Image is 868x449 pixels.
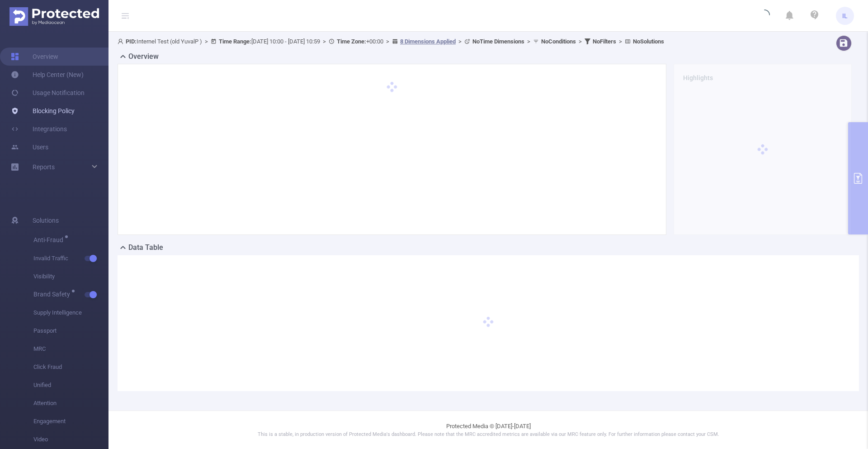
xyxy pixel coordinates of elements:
a: Users [11,138,48,156]
a: Help Center (New) [11,66,84,84]
footer: Protected Media © [DATE]-[DATE] [108,411,868,449]
span: Reports [33,163,55,171]
span: > [320,38,329,45]
i: icon: user [118,38,126,44]
span: Brand Safety [33,291,73,297]
span: IL [842,7,848,25]
span: Supply Intelligence [33,304,108,322]
span: Engagement [33,412,108,430]
span: Anti-Fraud [33,237,66,243]
a: Reports [33,158,55,176]
a: Blocking Policy [11,102,75,120]
b: No Conditions [541,38,576,45]
span: Video [33,430,108,449]
span: Invalid Traffic [33,249,108,267]
h2: Overview [128,51,159,62]
h2: Data Table [128,242,163,253]
span: > [616,38,625,45]
span: Unified [33,376,108,394]
span: Solutions [33,211,59,229]
b: Time Zone: [337,38,366,45]
span: Passport [33,322,108,340]
b: Time Range: [219,38,251,45]
a: Integrations [11,120,67,138]
b: No Time Dimensions [472,38,524,45]
span: MRC [33,340,108,358]
i: icon: loading [759,10,770,22]
span: > [576,38,585,45]
span: > [456,38,464,45]
a: Overview [11,48,58,66]
span: > [524,38,533,45]
p: This is a stable, in production version of Protected Media's dashboard. Please note that the MRC ... [131,431,845,439]
b: No Solutions [633,38,664,45]
img: Protected Media [9,7,99,26]
b: PID: [126,38,137,45]
span: Internel Test (old YuvalP ) [DATE] 10:00 - [DATE] 10:59 +00:00 [118,38,664,45]
span: Visibility [33,267,108,286]
span: Click Fraud [33,358,108,376]
span: > [202,38,211,45]
a: Usage Notification [11,84,85,102]
span: Attention [33,394,108,412]
b: No Filters [593,38,616,45]
u: 8 Dimensions Applied [400,38,456,45]
span: > [383,38,392,45]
